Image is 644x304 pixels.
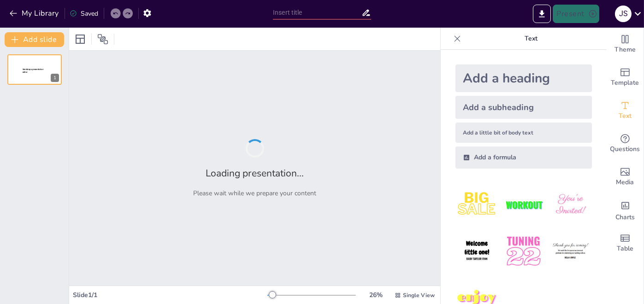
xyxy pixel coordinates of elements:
div: Add a subheading [455,96,592,119]
img: 2.jpeg [502,183,545,226]
div: Add ready made slides [607,61,644,94]
div: Add a formula [455,146,592,169]
h2: Loading presentation... [206,167,304,180]
button: J S [615,5,632,23]
div: 26 % [365,291,387,299]
div: Add images, graphics, shapes or video [607,160,644,193]
div: Saved [70,9,98,18]
p: Please wait while we prepare your content [193,189,316,198]
div: J S [615,6,632,22]
button: My Library [7,6,63,21]
p: Text [465,28,597,50]
span: Position [97,34,108,45]
button: Add slide [5,32,64,47]
span: Single View [403,292,435,299]
button: Export to PowerPoint [533,5,551,23]
img: 5.jpeg [502,230,545,273]
div: Add a little bit of body text [455,123,592,143]
img: 1.jpeg [455,183,498,226]
span: Charts [615,212,635,222]
input: Insert title [273,6,361,19]
span: Template [611,78,639,88]
span: Questions [610,144,640,154]
div: 1 [7,54,62,85]
div: 1 [51,74,59,82]
img: 4.jpeg [455,230,498,273]
span: Media [616,177,634,187]
span: Sendsteps presentation editor [23,68,43,73]
div: Slide 1 / 1 [73,291,267,299]
div: Change the overall theme [607,28,644,61]
div: Add a table [607,227,644,260]
img: 3.jpeg [549,183,592,226]
div: Layout [73,32,88,47]
div: Add text boxes [607,94,644,127]
div: Get real-time input from your audience [607,127,644,160]
span: Table [617,244,633,254]
div: Add charts and graphs [607,193,644,227]
span: Text [619,111,632,121]
div: Add a heading [455,64,592,92]
span: Theme [614,45,636,55]
button: Present [553,5,599,23]
img: 6.jpeg [549,230,592,273]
